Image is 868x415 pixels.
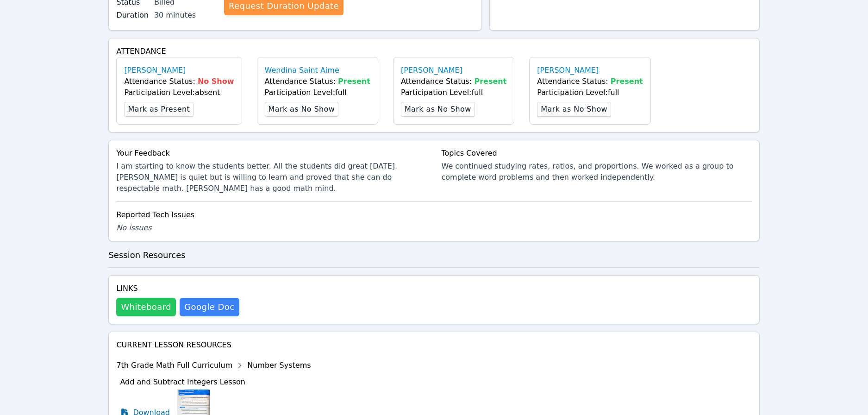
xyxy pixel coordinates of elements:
[116,161,426,194] div: I am starting to know the students better. All the students did great [DATE]. [PERSON_NAME] is qu...
[124,76,234,87] div: Attendance Status:
[537,87,643,98] div: Participation Level: full
[116,283,239,294] h4: Links
[120,377,245,386] span: Add and Subtract Integers Lesson
[537,65,599,76] a: [PERSON_NAME]
[198,77,234,86] span: No Show
[116,148,426,159] div: Your Feedback
[116,358,311,373] div: 7th Grade Math Full Curriculum Number Systems
[401,87,506,98] div: Participation Level: full
[124,87,234,98] div: Participation Level: absent
[265,102,339,117] button: Mark as No Show
[108,249,759,262] h3: Session Resources
[116,340,751,351] h4: Current Lesson Resources
[401,76,506,87] div: Attendance Status:
[116,10,149,21] label: Duration
[116,46,751,57] h4: Attendance
[124,102,194,117] button: Mark as Present
[116,298,176,316] button: Whiteboard
[116,209,751,220] div: Reported Tech Issues
[265,76,370,87] div: Attendance Status:
[401,65,462,76] a: [PERSON_NAME]
[265,65,339,76] a: Wendina Saint Aime
[537,76,643,87] div: Attendance Status:
[442,148,752,159] div: Topics Covered
[611,77,643,86] span: Present
[442,161,752,183] div: We continued studying rates, ratios, and proportions. We worked as a group to complete word probl...
[537,102,611,117] button: Mark as No Show
[154,10,217,21] div: 30 minutes
[180,298,239,316] a: Google Doc
[338,77,370,86] span: Present
[401,102,475,117] button: Mark as No Show
[124,65,186,76] a: [PERSON_NAME]
[265,87,370,98] div: Participation Level: full
[474,77,506,86] span: Present
[116,223,151,232] span: No issues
